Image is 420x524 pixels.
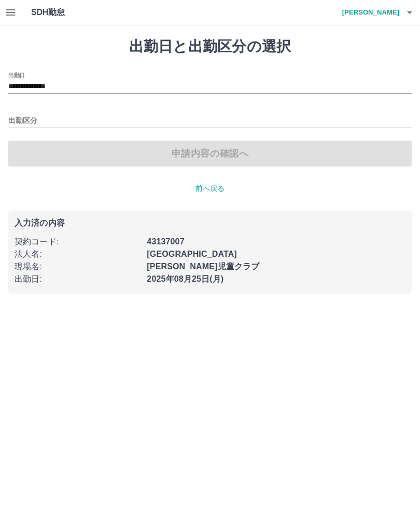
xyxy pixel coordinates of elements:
label: 出勤日 [8,71,25,79]
p: 入力済の内容 [15,219,405,227]
p: 前へ戻る [8,183,412,194]
p: 契約コード : [15,236,141,248]
p: 出勤日 : [15,273,141,285]
b: 43137007 [147,237,184,246]
b: [GEOGRAPHIC_DATA] [147,250,237,258]
b: [PERSON_NAME]児童クラブ [147,262,259,271]
b: 2025年08月25日(月) [147,274,223,283]
p: 現場名 : [15,260,141,273]
p: 法人名 : [15,248,141,260]
h1: 出勤日と出勤区分の選択 [8,38,412,56]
